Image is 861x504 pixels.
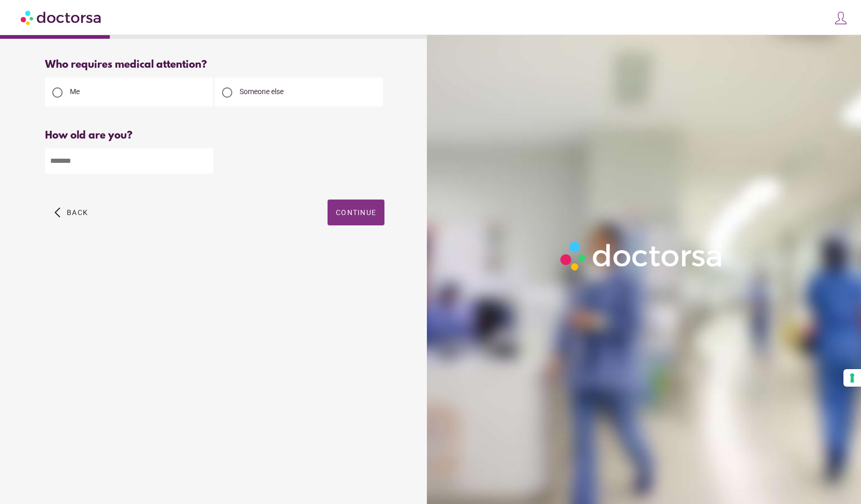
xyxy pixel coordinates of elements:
[50,200,92,225] button: arrow_back_ios Back
[21,6,102,29] img: Doctorsa.com
[556,237,728,275] img: Logo-Doctorsa-trans-White-partial-flat.png
[45,59,384,71] div: Who requires medical attention?
[843,369,861,387] button: Your consent preferences for tracking technologies
[45,130,384,142] div: How old are you?
[67,208,88,217] span: Back
[328,200,384,225] button: Continue
[70,87,80,96] span: Me
[240,87,284,96] span: Someone else
[834,11,848,25] img: icons8-customer-100.png
[336,208,376,217] span: Continue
